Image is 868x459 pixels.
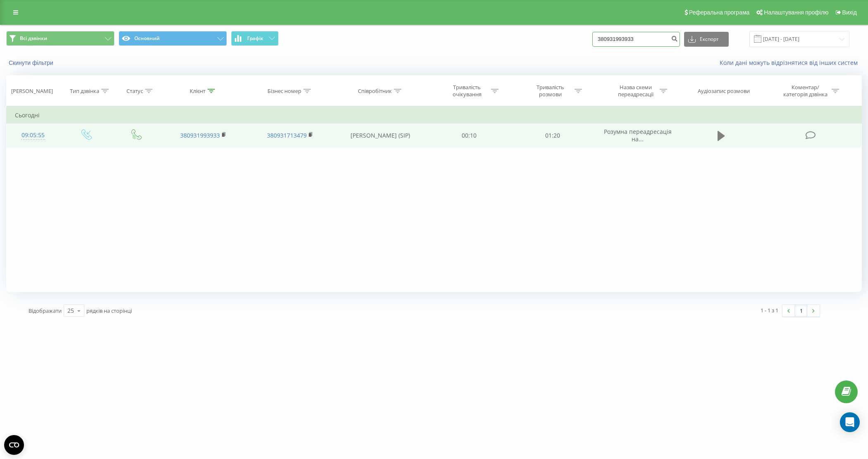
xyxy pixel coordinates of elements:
[528,84,572,98] div: Тривалість розмови
[840,412,860,432] div: Open Intercom Messenger
[126,88,143,95] div: Статус
[119,31,227,46] button: Основний
[842,9,857,16] span: Вихід
[764,9,828,16] span: Налаштування профілю
[267,88,301,95] div: Бізнес номер
[613,84,658,98] div: Назва схеми переадресації
[29,307,62,314] span: Відображати
[6,59,57,67] button: Скинути фільтри
[592,32,680,47] input: Пошук за номером
[86,307,132,314] span: рядків на сторінці
[4,435,24,455] button: Open CMP widget
[11,88,53,95] div: [PERSON_NAME]
[190,88,205,95] div: Клієнт
[720,59,862,67] a: Коли дані можуть відрізнятися вiд інших систем
[358,88,392,95] div: Співробітник
[180,131,220,139] a: 380931993933
[761,306,778,314] div: 1 - 1 з 1
[267,131,307,139] a: 380931713479
[684,32,729,47] button: Експорт
[427,124,511,147] td: 00:10
[689,9,750,16] span: Реферальна програма
[795,305,807,316] a: 1
[20,35,47,42] span: Всі дзвінки
[15,127,52,143] div: 09:05:55
[698,88,750,95] div: Аудіозапис розмови
[231,31,279,46] button: Графік
[7,107,862,124] td: Сьогодні
[334,124,427,147] td: [PERSON_NAME] (SIP)
[604,128,672,143] span: Розумна переадресація на...
[445,84,489,98] div: Тривалість очікування
[67,307,74,315] div: 25
[511,124,594,147] td: 01:20
[781,84,830,98] div: Коментар/категорія дзвінка
[70,88,99,95] div: Тип дзвінка
[247,36,263,41] span: Графік
[6,31,114,46] button: Всі дзвінки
